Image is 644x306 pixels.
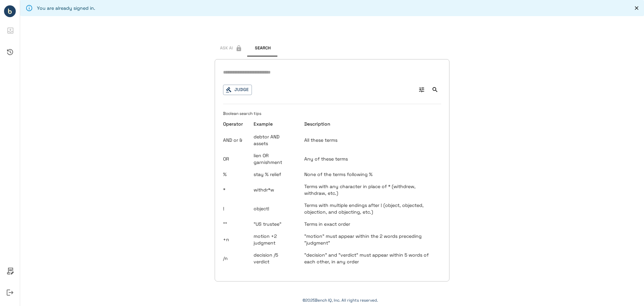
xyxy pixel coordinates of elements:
button: Advanced Search [416,84,428,96]
span: This feature has been disabled by your account admin. [215,40,248,56]
span: Boolean search tips [223,111,261,122]
td: withdr*w [248,180,299,199]
td: Any of these terms [299,149,441,168]
td: lien OR garnishment [248,149,299,168]
td: "motion" must appear within the 2 words preceding "judgment" [299,230,441,249]
th: Example [248,117,299,131]
th: Operator [223,117,248,131]
td: /n [223,249,248,268]
td: None of the terms following % [299,168,441,180]
td: "" [223,218,248,230]
button: Search [248,40,278,56]
td: +n [223,230,248,249]
button: Search [429,84,441,96]
td: % [223,168,248,180]
td: OR [223,149,248,168]
td: stay % relief [248,168,299,180]
button: Judge [223,85,252,95]
td: ! [223,199,248,218]
td: Terms in exact order [299,218,441,230]
td: decision /5 verdict [248,249,299,268]
td: Terms with multiple endings after ! (object, objected, objection, and objecting, etc.) [299,199,441,218]
td: "US trustee" [248,218,299,230]
td: object! [248,199,299,218]
td: motion +2 judgment [248,230,299,249]
td: debtor AND assets [248,131,299,149]
div: You are already signed in. [37,2,95,14]
td: Terms with any character in place of * (withdrew, withdraw, etc.) [299,180,441,199]
td: "decision" and "verdict" must appear within 5 words of each other, in any order [299,249,441,268]
td: All these terms [299,131,441,149]
td: AND or & [223,131,248,149]
th: Description [299,117,441,131]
